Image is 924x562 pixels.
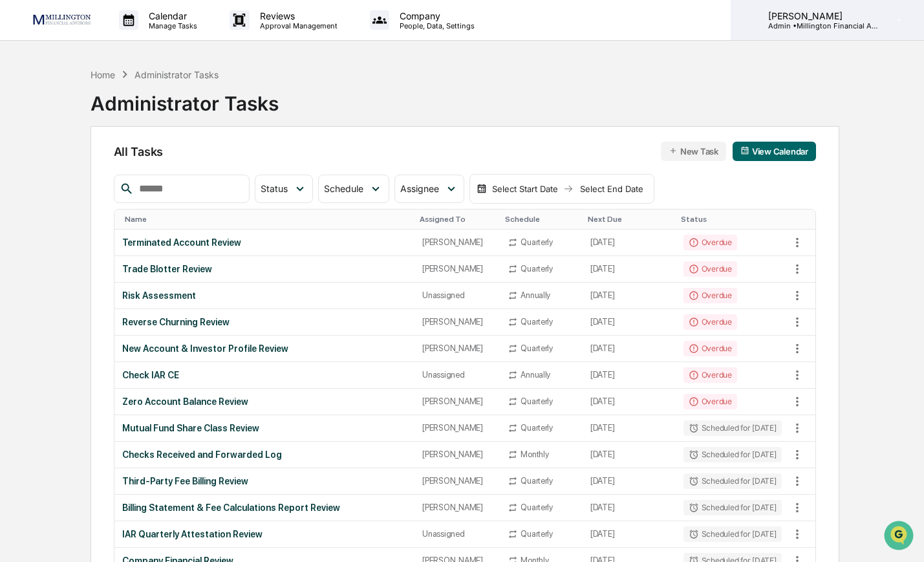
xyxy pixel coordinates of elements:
span: Status [261,183,288,194]
div: [PERSON_NAME] [422,237,492,247]
td: [DATE] [583,362,676,389]
div: Toggle SortBy [790,215,815,224]
span: Schedule [324,183,363,194]
div: Overdue [683,314,737,330]
div: Toggle SortBy [420,215,495,224]
div: Toggle SortBy [125,215,409,224]
div: Scheduled for [DATE] [683,447,782,462]
div: [PERSON_NAME] [422,476,492,486]
a: Powered byPylon [91,219,156,229]
div: Checks Received and Forwarded Log [122,449,407,460]
div: Trade Blotter Review [122,264,407,274]
div: Quarterly [521,529,553,539]
div: Administrator Tasks [134,69,219,80]
td: [DATE] [583,442,676,468]
img: calendar [477,184,487,194]
div: Scheduled for [DATE] [683,473,782,489]
div: We're available if you need us! [44,112,164,122]
div: [PERSON_NAME] [422,449,492,459]
img: 1746055101610-c473b297-6a78-478c-a979-82029cc54cd1 [13,99,36,122]
div: Overdue [683,288,737,303]
div: Select Start Date [489,184,561,194]
div: Check IAR CE [122,370,407,380]
img: arrow right [563,184,574,194]
div: Risk Assessment [122,290,407,301]
div: 🔎 [13,189,23,199]
div: Toggle SortBy [505,215,577,224]
div: Unassigned [422,290,492,300]
div: Unassigned [422,370,492,380]
span: Assignee [400,183,439,194]
td: [DATE] [583,495,676,521]
a: 🖐️Preclearance [8,158,89,181]
td: [DATE] [583,256,676,283]
div: Select End Date [576,184,647,194]
div: Start new chat [44,99,212,112]
p: Calendar [138,10,204,21]
div: [PERSON_NAME] [422,503,492,512]
div: Overdue [683,235,737,250]
p: Company [389,10,481,21]
div: Unassigned [422,529,492,539]
img: logo [31,13,93,27]
div: [PERSON_NAME] [422,317,492,327]
button: Start new chat [220,103,235,118]
div: Quarterly [521,343,553,353]
div: Quarterly [521,264,553,274]
div: Overdue [683,261,737,277]
img: calendar [740,146,749,155]
td: [DATE] [583,468,676,495]
div: Zero Account Balance Review [122,396,407,407]
td: [DATE] [583,521,676,548]
a: 🗄️Attestations [89,158,166,181]
td: [DATE] [583,309,676,336]
p: Manage Tasks [138,21,204,30]
div: New Account & Investor Profile Review [122,343,407,354]
span: Data Lookup [26,188,81,200]
div: Administrator Tasks [91,81,279,115]
div: Quarterly [521,396,553,406]
td: [DATE] [583,230,676,256]
td: [DATE] [583,336,676,362]
button: New Task [661,142,726,161]
td: [DATE] [583,415,676,442]
td: [DATE] [583,283,676,309]
div: Monthly [521,449,548,459]
span: All Tasks [114,145,163,158]
iframe: Open customer support [883,519,918,554]
button: View Calendar [733,142,816,161]
p: How can we help? [13,27,235,48]
span: Preclearance [26,163,83,176]
div: 🗄️ [94,164,104,175]
div: 🖐️ [13,164,23,175]
div: Billing Statement & Fee Calculations Report Review [122,503,407,513]
div: [PERSON_NAME] [422,264,492,274]
p: Admin • Millington Financial Advisors, LLC [758,21,878,30]
div: [PERSON_NAME] [422,423,492,433]
div: [PERSON_NAME] [422,396,492,406]
div: Quarterly [521,317,553,327]
div: Quarterly [521,423,553,433]
div: Scheduled for [DATE] [683,526,782,542]
div: Quarterly [521,503,553,512]
div: Overdue [683,367,737,383]
div: Overdue [683,341,737,356]
a: 🔎Data Lookup [8,182,87,206]
div: Toggle SortBy [588,215,671,224]
div: Annually [521,290,550,300]
div: Home [91,69,115,80]
div: IAR Quarterly Attestation Review [122,529,407,539]
div: Third-Party Fee Billing Review [122,476,407,486]
span: Pylon [129,219,156,229]
div: Annually [521,370,550,380]
div: Reverse Churning Review [122,317,407,327]
div: Terminated Account Review [122,237,407,248]
div: Mutual Fund Share Class Review [122,423,407,433]
div: [PERSON_NAME] [422,343,492,353]
div: Scheduled for [DATE] [683,500,782,515]
span: Attestations [107,163,160,176]
p: Approval Management [250,21,344,30]
div: Scheduled for [DATE] [683,420,782,436]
